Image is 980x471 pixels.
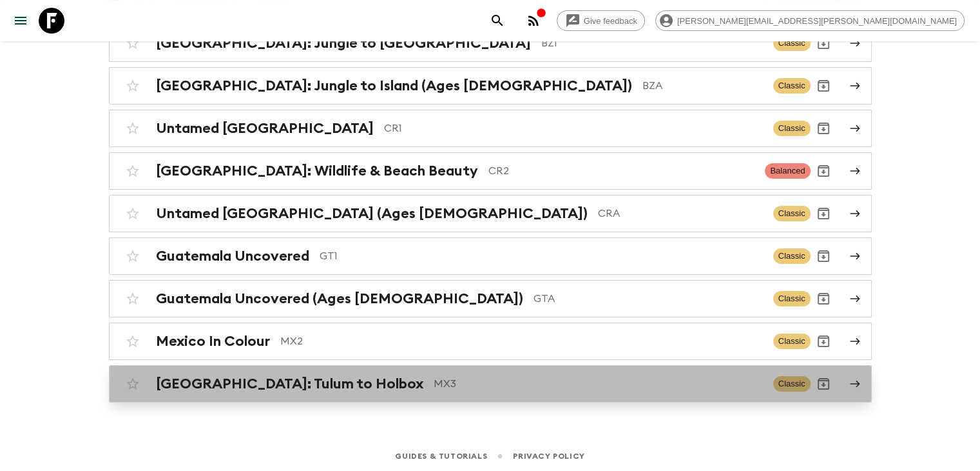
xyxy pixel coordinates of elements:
h2: [GEOGRAPHIC_DATA]: Jungle to [GEOGRAPHIC_DATA] [156,35,531,52]
button: Archive [811,158,836,184]
a: Mexico In ColourMX2ClassicArchive [109,323,872,360]
span: Classic [773,35,811,51]
button: search adventures [485,8,510,34]
p: CR1 [384,121,763,136]
button: Archive [811,115,836,141]
a: [GEOGRAPHIC_DATA]: Jungle to [GEOGRAPHIC_DATA]BZ1ClassicArchive [109,25,872,62]
h2: [GEOGRAPHIC_DATA]: Jungle to Island (Ages [DEMOGRAPHIC_DATA]) [156,77,632,94]
p: CRA [598,206,763,221]
h2: [GEOGRAPHIC_DATA]: Tulum to Holbox [156,376,423,392]
span: [PERSON_NAME][EMAIL_ADDRESS][PERSON_NAME][DOMAIN_NAME] [670,16,964,26]
span: Give feedback [577,16,644,26]
button: menu [8,8,34,34]
a: Give feedback [557,10,645,31]
a: [GEOGRAPHIC_DATA]: Wildlife & Beach BeautyCR2BalancedArchive [109,152,872,190]
div: [PERSON_NAME][EMAIL_ADDRESS][PERSON_NAME][DOMAIN_NAME] [655,10,965,31]
span: Classic [773,248,811,264]
span: Classic [773,376,811,392]
a: [GEOGRAPHIC_DATA]: Jungle to Island (Ages [DEMOGRAPHIC_DATA])BZAClassicArchive [109,67,872,105]
p: BZA [642,78,763,94]
h2: Untamed [GEOGRAPHIC_DATA] (Ages [DEMOGRAPHIC_DATA]) [156,205,588,222]
h2: [GEOGRAPHIC_DATA]: Wildlife & Beach Beauty [156,163,478,179]
button: Archive [811,243,836,269]
button: Archive [811,73,836,99]
button: Archive [811,371,836,397]
button: Archive [811,286,836,312]
span: Balanced [765,163,810,179]
p: BZ1 [541,35,763,51]
span: Classic [773,291,811,306]
button: Archive [811,30,836,56]
a: Privacy Policy [513,449,584,463]
a: Guatemala UncoveredGT1ClassicArchive [109,237,872,275]
p: MX3 [434,376,763,392]
a: Guatemala Uncovered (Ages [DEMOGRAPHIC_DATA])GTAClassicArchive [109,280,872,317]
span: Classic [773,121,811,136]
span: Classic [773,334,811,349]
h2: Untamed [GEOGRAPHIC_DATA] [156,120,374,137]
a: Untamed [GEOGRAPHIC_DATA] (Ages [DEMOGRAPHIC_DATA])CRAClassicArchive [109,195,872,232]
span: Classic [773,206,811,221]
p: MX2 [280,334,763,349]
button: Archive [811,328,836,354]
h2: Guatemala Uncovered (Ages [DEMOGRAPHIC_DATA]) [156,290,523,307]
p: GT1 [320,248,763,264]
a: Guides & Tutorials [395,449,487,463]
p: GTA [533,291,763,306]
a: Untamed [GEOGRAPHIC_DATA]CR1ClassicArchive [109,110,872,147]
h2: Mexico In Colour [156,333,270,350]
button: Archive [811,201,836,226]
h2: Guatemala Uncovered [156,248,309,265]
p: CR2 [488,163,755,179]
span: Classic [773,78,811,94]
a: [GEOGRAPHIC_DATA]: Tulum to HolboxMX3ClassicArchive [109,365,872,403]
